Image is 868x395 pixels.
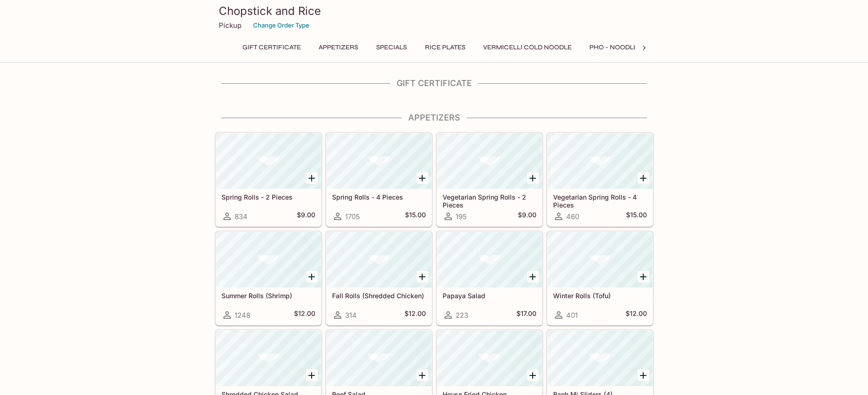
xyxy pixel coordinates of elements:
div: Vegetarian Spring Rolls - 2 Pieces [437,133,542,189]
div: Spring Rolls - 2 Pieces [216,133,321,189]
div: Spring Rolls - 4 Pieces [326,133,431,189]
h5: Winter Rolls (Tofu) [553,292,647,300]
span: 1248 [235,311,250,320]
h5: $9.00 [297,211,315,222]
div: Winter Rolls (Tofu) [548,232,653,288]
button: Add Banh Mi Sliders (4) [638,369,649,381]
a: Papaya Salad223$17.00 [437,231,542,325]
div: Shredded Chicken Salad [216,330,321,386]
span: 834 [235,212,248,221]
h3: Chopstick and Rice [219,4,650,18]
h5: Papaya Salad [443,292,536,300]
a: Vegetarian Spring Rolls - 4 Pieces460$15.00 [547,133,653,227]
div: Fall Rolls (Shredded Chicken) [326,232,431,288]
button: Add Beef Salad [417,369,428,381]
button: Add House Fried Chicken [527,369,539,381]
h5: Spring Rolls - 4 Pieces [332,193,426,201]
button: Add Winter Rolls (Tofu) [638,271,649,282]
a: Winter Rolls (Tofu)401$12.00 [547,231,653,325]
h5: $12.00 [405,309,426,321]
button: Specials [371,41,412,54]
h5: $9.00 [518,211,536,222]
button: Add Papaya Salad [527,271,539,282]
button: Add Spring Rolls - 4 Pieces [417,172,428,184]
button: Add Spring Rolls - 2 Pieces [306,172,318,184]
a: Spring Rolls - 2 Pieces834$9.00 [215,133,321,227]
button: Rice Plates [420,41,470,54]
button: Add Summer Rolls (Shrimp) [306,271,318,282]
span: 223 [456,311,468,320]
a: Fall Rolls (Shredded Chicken)314$12.00 [326,231,432,325]
button: Add Vegetarian Spring Rolls - 4 Pieces [638,172,649,184]
div: Banh Mi Sliders (4) [548,330,653,386]
h5: Vegetarian Spring Rolls - 2 Pieces [443,193,536,208]
h5: Spring Rolls - 2 Pieces [222,193,315,201]
a: Summer Rolls (Shrimp)1248$12.00 [215,231,321,325]
div: Beef Salad [326,330,431,386]
div: Summer Rolls (Shrimp) [216,232,321,288]
h5: Vegetarian Spring Rolls - 4 Pieces [553,193,647,208]
h4: Appetizers [215,113,653,123]
div: Papaya Salad [437,232,542,288]
span: 195 [456,212,467,221]
button: Change Order Type [249,18,313,33]
h5: Fall Rolls (Shredded Chicken) [332,292,426,300]
p: Pickup [219,21,241,30]
span: 314 [345,311,357,320]
h5: $17.00 [516,309,536,321]
button: Pho - Noodle Soup [584,41,662,54]
div: Vegetarian Spring Rolls - 4 Pieces [548,133,653,189]
button: Add Fall Rolls (Shredded Chicken) [417,271,428,282]
h5: $15.00 [405,211,426,222]
h5: Summer Rolls (Shrimp) [222,292,315,300]
div: House Fried Chicken [437,330,542,386]
h5: $15.00 [626,211,647,222]
span: 460 [566,212,579,221]
span: 1705 [345,212,360,221]
button: Vermicelli Cold Noodle [478,41,577,54]
h5: $12.00 [626,309,647,321]
h5: $12.00 [294,309,315,321]
button: Add Shredded Chicken Salad [306,369,318,381]
button: Add Vegetarian Spring Rolls - 2 Pieces [527,172,539,184]
a: Spring Rolls - 4 Pieces1705$15.00 [326,133,432,227]
h4: Gift Certificate [215,78,653,88]
button: Appetizers [313,41,363,54]
a: Vegetarian Spring Rolls - 2 Pieces195$9.00 [437,133,542,227]
button: Gift Certificate [237,41,306,54]
span: 401 [566,311,578,320]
